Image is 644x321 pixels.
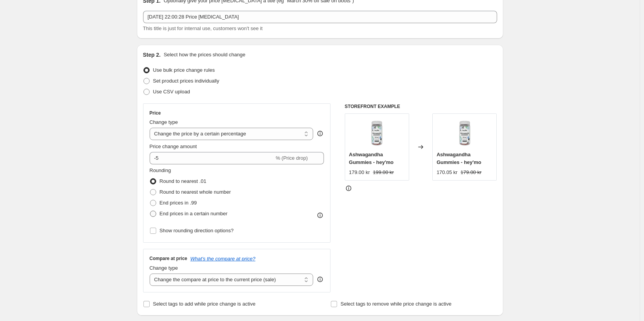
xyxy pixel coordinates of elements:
strike: 179.00 kr [460,169,481,176]
img: Untitleddesign_2_8cb93572-e7ff-468a-b8e4-1489ceb5e025_80x.webp [449,118,480,149]
h3: Price [150,110,161,116]
span: Use bulk price change rules [153,67,215,73]
span: % (Price drop) [276,155,308,161]
h6: STOREFRONT EXAMPLE [345,103,497,110]
span: End prices in a certain number [160,211,228,216]
input: 30% off holiday sale [143,11,497,23]
span: This title is just for internal use, customers won't see it [143,25,263,31]
img: Untitleddesign_2_8cb93572-e7ff-468a-b8e4-1489ceb5e025_80x.webp [361,118,392,149]
span: Select tags to add while price change is active [153,301,256,307]
button: What's the compare at price? [191,256,256,262]
span: Use CSV upload [153,89,190,95]
span: Round to nearest whole number [160,189,231,195]
span: Change type [150,119,178,125]
span: Change type [150,265,178,271]
span: Ashwagandha Gummies - hey'mo [349,152,394,165]
span: Select tags to remove while price change is active [341,301,452,307]
span: Round to nearest .01 [160,178,206,184]
strike: 199.00 kr [373,169,394,176]
div: 170.05 kr [437,169,457,176]
span: Set product prices individually [153,78,219,84]
h3: Compare at price [150,255,187,262]
div: help [316,275,324,283]
div: help [316,130,324,137]
input: -15 [150,152,274,164]
span: End prices in .99 [160,200,197,206]
span: Ashwagandha Gummies - hey'mo [437,152,481,165]
div: 179.00 kr [349,169,370,176]
span: Price change amount [150,144,197,149]
span: Show rounding direction options? [160,228,234,233]
p: Select how the prices should change [164,51,245,59]
h2: Step 2. [143,51,161,59]
span: Rounding [150,167,171,173]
